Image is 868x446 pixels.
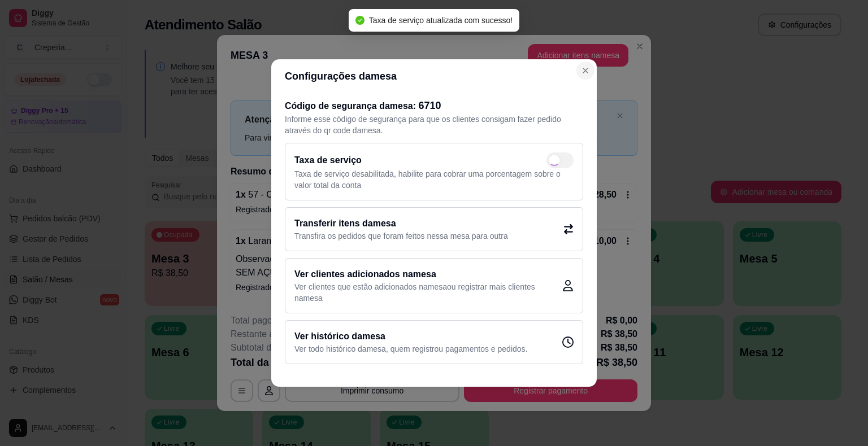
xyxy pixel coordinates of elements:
span: 6710 [419,100,441,111]
header: Configurações da mesa [271,59,597,93]
p: Informe esse código de segurança para que os clientes consigam fazer pedido através do qr code da... [285,113,583,136]
span: Taxa de serviço atualizada com sucesso! [369,16,513,25]
h2: Ver clientes adicionados na mesa [294,268,562,281]
h2: Transferir itens da mesa [294,217,508,230]
h2: Código de segurança da mesa : [285,98,583,113]
p: Taxa de serviço desabilitada, habilite para cobrar uma porcentagem sobre o valor total da conta [294,168,574,191]
h2: Ver histórico da mesa [294,330,527,343]
span: check-circle [355,16,364,25]
button: Close [576,62,594,80]
p: Transfira os pedidos que foram feitos nessa mesa para outra [294,230,508,242]
h2: Taxa de serviço [294,154,362,167]
p: Ver todo histórico da mesa , quem registrou pagamentos e pedidos. [294,343,527,355]
p: Ver clientes que estão adicionados na mesa ou registrar mais clientes na mesa [294,281,562,304]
